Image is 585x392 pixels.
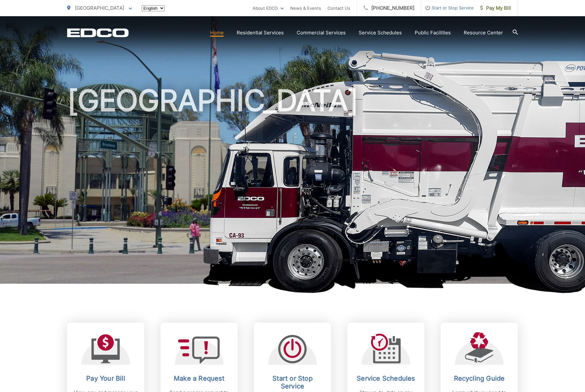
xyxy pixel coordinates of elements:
h2: Start or Stop Service [260,374,325,390]
span: Pay My Bill [480,4,511,12]
h2: Service Schedules [354,374,418,382]
a: EDCD logo. Return to the homepage. [67,28,129,37]
a: Public Facilities [415,29,451,37]
a: Commercial Services [297,29,346,37]
a: Residential Services [237,29,284,37]
h2: Make a Request [167,374,231,382]
a: Resource Center [464,29,503,37]
a: About EDCO [253,4,284,12]
h2: Pay Your Bill [74,374,138,382]
h2: Recycling Guide [447,374,511,382]
select: Select a language [142,5,165,11]
span: [GEOGRAPHIC_DATA] [75,5,124,11]
a: Service Schedules [359,29,402,37]
a: News & Events [290,4,321,12]
h1: [GEOGRAPHIC_DATA] [67,84,518,290]
a: Contact Us [328,4,350,12]
a: Home [210,29,224,37]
